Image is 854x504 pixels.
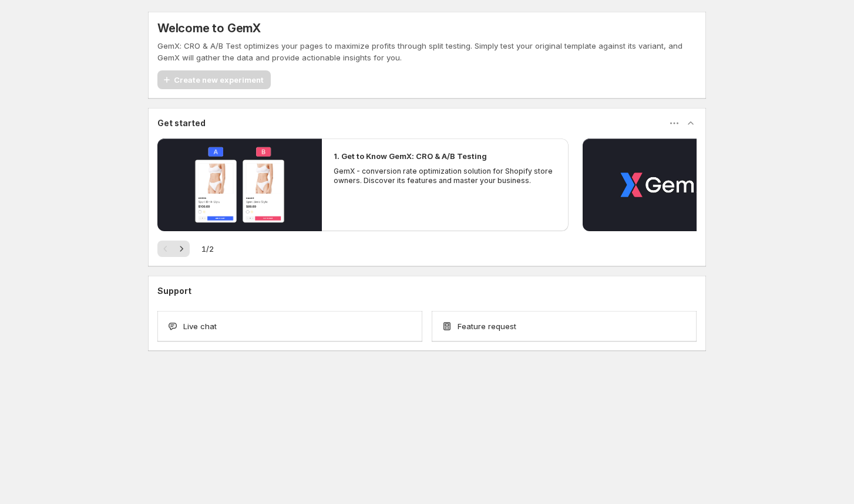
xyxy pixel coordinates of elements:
[157,117,206,129] h3: Get started
[334,150,487,162] h2: 1. Get to Know GemX: CRO & A/B Testing
[334,167,557,185] p: GemX - conversion rate optimization solution for Shopify store owners. Discover its features and ...
[157,40,697,63] p: GemX: CRO & A/B Test optimizes your pages to maximize profits through split testing. Simply test ...
[157,285,191,297] h3: Support
[458,320,516,332] span: Feature request
[157,21,261,35] h5: Welcome to GemX
[183,320,217,332] span: Live chat
[201,243,214,255] span: 1 / 2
